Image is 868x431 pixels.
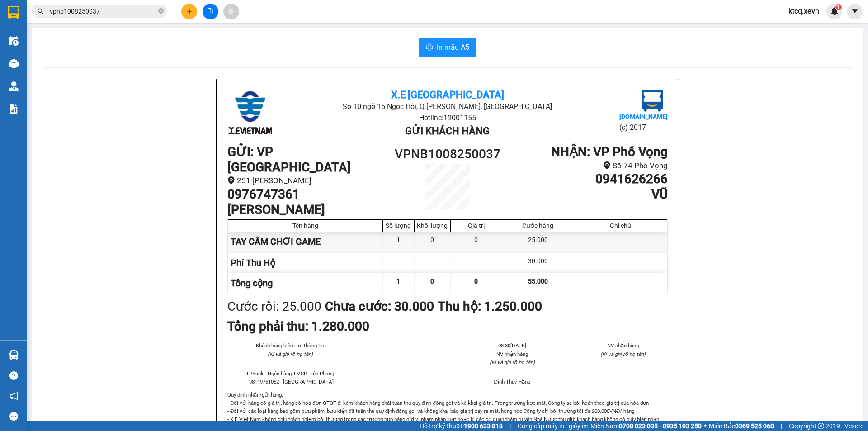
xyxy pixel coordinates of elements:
h1: VPNB1008250037 [392,144,503,164]
div: Cước rồi : 25.000 [227,297,321,317]
li: NV nhận hàng [467,350,557,358]
span: | [781,421,782,431]
span: 0 [430,278,434,285]
span: Hỗ trợ kỹ thuật: [420,421,503,431]
button: aim [223,4,239,19]
span: | [509,421,511,431]
li: NV nhận hàng [579,341,668,350]
i: (Kí và ghi rõ họ tên) [268,351,313,357]
b: X.E [GEOGRAPHIC_DATA] [391,89,504,100]
div: 0 [415,232,451,252]
span: Cung cấp máy in - giấy in: [518,421,588,431]
b: GỬI : VP [GEOGRAPHIC_DATA] [227,144,351,175]
b: Gửi khách hàng [405,125,490,137]
li: Số 74 Phố Vọng [503,160,668,172]
li: Đình Thuý Hằng [467,378,557,386]
img: logo.jpg [642,90,663,112]
li: 251 [PERSON_NAME] [227,175,392,187]
span: 1 [396,278,400,285]
span: question-circle [9,371,18,380]
span: file-add [207,8,213,14]
div: Ghi chú [576,222,665,229]
b: Tổng phải thu: 1.280.000 [227,319,369,334]
span: close-circle [158,8,164,14]
button: caret-down [847,4,863,19]
strong: 0369 525 060 [735,422,774,430]
span: message [9,412,18,421]
img: solution-icon [9,104,19,114]
b: Chưa cước : 30.000 [325,299,434,314]
b: [DOMAIN_NAME] [619,113,668,120]
li: (c) 2017 [619,122,668,133]
div: 30.000 [502,253,574,273]
span: close-circle [158,7,164,16]
img: warehouse-icon [9,350,19,360]
img: logo.jpg [227,90,273,135]
span: caret-down [851,7,859,15]
span: search [38,8,44,14]
span: Miền Nam [590,421,702,431]
strong: 1900 633 818 [464,422,503,430]
div: 1 [383,232,415,252]
div: Giá trị [453,222,500,229]
h1: VŨ [503,187,668,202]
li: Số 10 ngõ 15 Ngọc Hồi, Q.[PERSON_NAME], [GEOGRAPHIC_DATA] [301,101,594,112]
button: file-add [203,4,218,19]
i: (Kí và ghi rõ họ tên) [600,351,646,357]
img: icon-new-feature [830,7,839,15]
strong: 0708 023 035 - 0935 103 250 [619,422,702,430]
button: plus [181,4,197,19]
div: Khối lượng [417,222,448,229]
div: Tên hàng [231,222,380,229]
img: logo-vxr [8,6,19,19]
span: In mẫu A5 [437,42,469,53]
div: Phí Thu Hộ [228,253,383,273]
span: notification [9,392,18,400]
h1: 0976747361 [227,187,392,202]
div: Cước hàng [505,222,571,229]
button: printerIn mẫu A5 [419,38,476,57]
span: 1 [837,4,840,10]
span: ktcq.xevn [781,5,826,17]
b: NHẬN : VP Phố Vọng [551,144,668,159]
span: environment [603,161,611,169]
span: plus [186,8,193,14]
div: Số lượng [385,222,412,229]
li: TPBank - Ngân hàng TMCP Tiên Phong - 98119761052 - [GEOGRAPHIC_DATA] [245,369,335,386]
span: Miền Bắc [709,421,774,431]
div: 0 [451,232,502,252]
span: ⚪️ [704,424,707,428]
span: Tổng cộng [231,278,273,289]
i: (Kí và ghi rõ họ tên) [490,359,535,365]
span: printer [426,43,433,52]
div: 25.000 [502,232,574,252]
img: warehouse-icon [9,36,19,46]
li: 08:30[DATE] [467,341,557,350]
span: 0 [474,278,478,285]
img: warehouse-icon [9,81,19,91]
h1: 0941626266 [503,171,668,187]
input: Tìm tên, số ĐT hoặc mã đơn [50,6,156,16]
span: aim [228,8,234,14]
li: Hotline: 19001155 [301,112,594,123]
li: Khách hàng kiểm tra thông tin [245,341,335,350]
img: warehouse-icon [9,59,19,68]
div: TAY CẦM CHƠI GAME [228,232,383,252]
sup: 1 [835,4,842,10]
span: environment [227,176,235,184]
b: Thu hộ: 1.250.000 [438,299,542,314]
span: copyright [818,423,824,429]
span: 55.000 [528,278,548,285]
h1: [PERSON_NAME] [227,202,392,218]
